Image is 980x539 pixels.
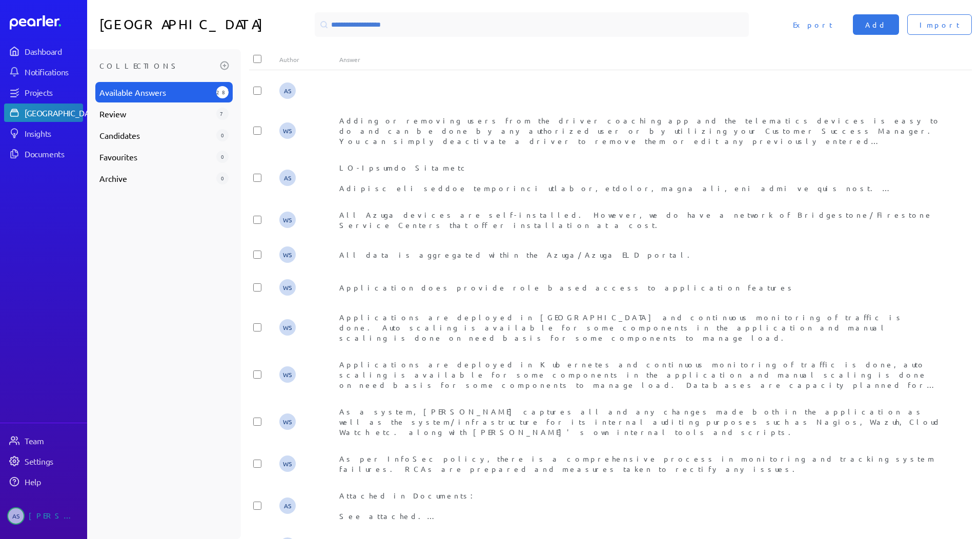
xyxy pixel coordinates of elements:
span: Candidates [99,129,212,141]
a: Documents [4,144,83,163]
span: Wesley Simpson [279,319,296,336]
div: Documents [25,149,82,159]
div: Team [25,436,82,446]
h1: [GEOGRAPHIC_DATA] [99,12,311,37]
div: Adding or removing users from the driver coaching app and the telematics devices is easy to do an... [339,115,942,146]
div: Application does provide role based access to application features [339,282,942,293]
a: AS[PERSON_NAME] [4,503,83,529]
a: [GEOGRAPHIC_DATA] [4,103,83,122]
div: Attached in Documents: See attached. Please remember, do not send the word doc to the customer. P... [339,490,942,521]
span: Wesley Simpson [279,212,296,228]
span: Import [920,19,959,30]
div: All data is aggregated within the Azuga/Azuga ELD portal. [339,250,942,260]
a: Team [4,431,83,450]
div: LO-Ipsumdo Sitametc Adipisc eli seddoe temporinci utlabor, etdolor, magna ali, eni admi ve quis n... [339,162,942,193]
div: 0 [216,172,229,184]
span: Wesley Simpson [279,455,296,472]
span: Archive [99,172,212,184]
h3: Collections [99,57,216,74]
div: 0 [216,129,229,141]
span: Audrie Stefanini [279,82,296,99]
span: Audrie Stefanini [279,497,296,514]
a: Dashboard [10,15,83,30]
span: Add [865,19,887,30]
div: Dashboard [25,46,82,56]
div: Answer [339,55,942,64]
a: Help [4,472,83,491]
div: Insights [25,128,82,138]
span: Wesley Simpson [279,279,296,296]
span: Review [99,108,212,120]
a: Notifications [4,63,83,81]
span: Audrie Stefanini [279,170,296,186]
span: Wesley Simpson [279,246,296,263]
div: [PERSON_NAME] [29,507,80,525]
button: Add [853,14,899,35]
div: Notifications [25,67,82,77]
span: Favourites [99,151,212,163]
button: Export [781,14,845,35]
div: As per InfoSec policy, there is a comprehensive process in monitoring and tracking system failure... [339,453,942,474]
span: Available Answers [99,86,212,98]
div: 7 [216,108,229,120]
a: Projects [4,83,83,101]
span: Wesley Simpson [279,122,296,139]
div: Settings [25,456,82,466]
div: All Azuga devices are self-installed. However, we do have a network of Bridgestone/Firestone Serv... [339,210,942,230]
div: Applications are deployed in Kubernetes and continuous monitoring of traffic is done, auto scalin... [339,359,942,390]
div: Projects [25,87,82,97]
div: Author [279,55,339,64]
div: 287 [216,86,229,98]
button: Import [907,14,972,35]
div: Help [25,476,82,487]
div: 0 [216,151,229,163]
span: Wesley Simpson [279,366,296,383]
span: Wesley Simpson [279,413,296,430]
div: As a system, [PERSON_NAME] captures all and any changes made both in the application as well as t... [339,406,942,437]
a: Insights [4,124,83,142]
span: Export [793,19,832,30]
a: Dashboard [4,42,83,60]
a: Settings [4,452,83,470]
div: [GEOGRAPHIC_DATA] [25,108,101,118]
div: Applications are deployed in [GEOGRAPHIC_DATA] and continuous monitoring of traffic is done. Auto... [339,312,942,343]
span: Audrie Stefanini [7,507,25,525]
